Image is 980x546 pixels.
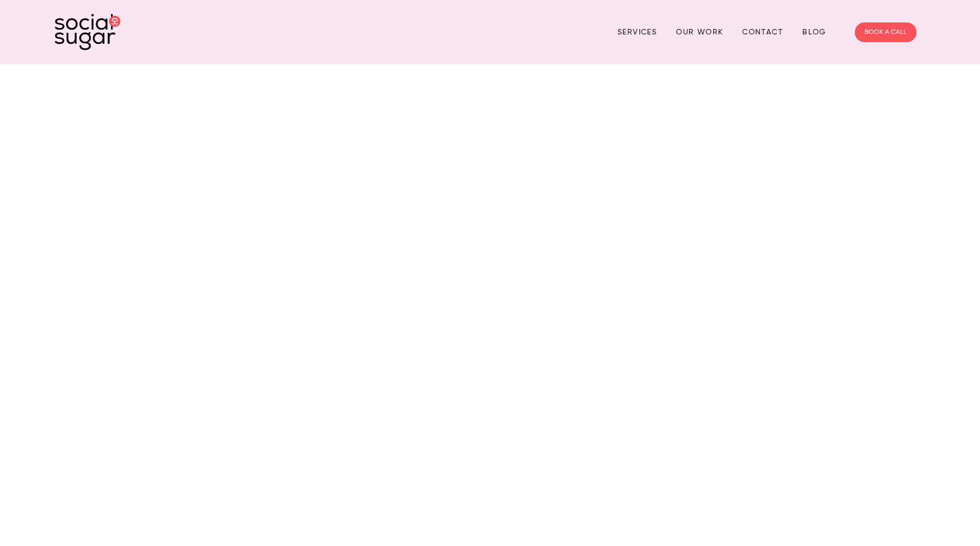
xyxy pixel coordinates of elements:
[676,24,723,40] a: Our Work
[802,24,826,40] a: Blog
[742,24,783,40] a: Contact
[55,14,120,50] img: SocialSugar
[855,22,917,42] a: BOOK A CALL
[617,24,657,40] a: Services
